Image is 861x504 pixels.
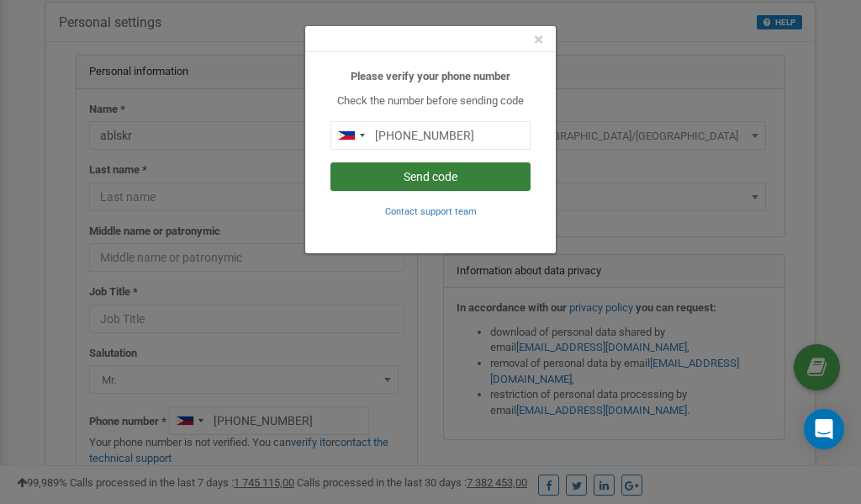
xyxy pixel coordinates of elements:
[534,31,543,49] button: Close
[385,206,477,217] small: Contact support team
[534,29,543,50] span: ×
[351,70,510,82] b: Please verify your phone number
[385,204,477,217] a: Contact support team
[330,93,531,109] p: Check the number before sending code
[330,162,531,191] button: Send code
[330,121,531,150] input: 0905 123 4567
[331,122,370,149] div: Telephone country code
[804,409,844,449] div: Open Intercom Messenger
